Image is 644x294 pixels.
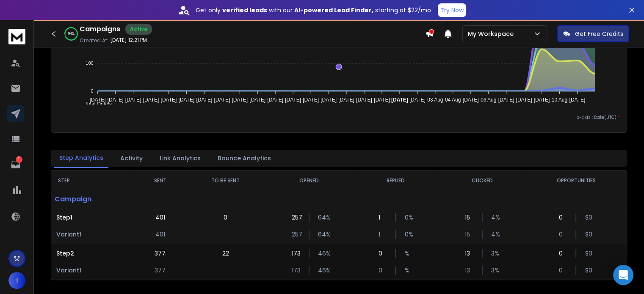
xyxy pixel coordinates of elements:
[196,97,213,103] tspan: [DATE]
[440,6,464,14] p: Try Now
[196,6,431,14] p: Get only with our starting at $22/mo
[318,249,326,258] p: 46 %
[491,230,500,239] p: 4 %
[185,170,266,191] th: TO BE SENT
[491,249,500,258] p: 3 %
[214,97,230,103] tspan: [DATE]
[409,97,426,103] tspan: [DATE]
[438,3,466,17] button: Try Now
[498,97,514,103] tspan: [DATE]
[439,170,525,191] th: CLICKED
[491,266,500,275] p: 3 %
[468,30,517,38] p: My Workspace
[285,97,301,103] tspan: [DATE]
[135,170,185,191] th: SENT
[155,230,165,239] p: 401
[90,97,106,103] tspan: [DATE]
[222,6,267,14] strong: verified leads
[558,230,567,239] p: 0
[125,97,141,103] tspan: [DATE]
[56,266,130,275] p: Variant 1
[404,230,413,239] p: 0 %
[558,249,567,258] p: 0
[463,97,479,103] tspan: [DATE]
[8,272,25,289] button: I
[303,97,319,103] tspan: [DATE]
[224,213,227,222] p: 0
[155,266,166,275] p: 377
[491,213,500,222] p: 4 %
[179,97,195,103] tspan: [DATE]
[161,97,177,103] tspan: [DATE]
[378,266,387,275] p: 0
[292,213,300,222] p: 257
[16,156,22,163] p: 1
[78,101,112,107] span: Total Opens
[558,266,567,275] p: 0
[585,249,593,258] p: $ 0
[465,266,473,275] p: 13
[143,97,159,103] tspan: [DATE]
[338,97,354,103] tspan: [DATE]
[51,191,135,208] p: Campaign
[155,213,165,222] p: 401
[213,149,276,168] button: Bounce Analytics
[222,249,229,258] p: 22
[585,266,593,275] p: $ 0
[108,97,124,103] tspan: [DATE]
[391,97,408,103] tspan: [DATE]
[427,97,443,103] tspan: 03 Aug
[378,230,387,239] p: 1
[481,97,496,103] tspan: 06 Aug
[294,6,373,14] strong: AI-powered Lead Finder,
[292,249,300,258] p: 173
[378,213,387,222] p: 1
[558,213,567,222] p: 0
[534,97,550,103] tspan: [DATE]
[80,37,108,44] p: Created At:
[7,156,24,173] a: 1
[465,230,473,239] p: 15
[51,170,135,191] th: STEP
[516,97,532,103] tspan: [DATE]
[292,230,300,239] p: 257
[569,97,586,103] tspan: [DATE]
[465,213,473,222] p: 15
[318,266,326,275] p: 46 %
[575,30,623,38] p: Get Free Credits
[613,265,633,285] div: Open Intercom Messenger
[115,149,148,168] button: Activity
[352,170,439,191] th: REPLIED
[54,148,108,168] button: Step Analytics
[318,213,326,222] p: 64 %
[8,29,25,44] img: logo
[292,266,300,275] p: 173
[155,249,166,258] p: 377
[56,213,130,222] p: Step 1
[86,60,94,66] tspan: 100
[91,88,94,93] tspan: 0
[404,249,413,258] p: %
[585,230,593,239] p: $ 0
[68,31,75,36] p: 94 %
[378,249,387,258] p: 0
[56,230,130,239] p: Variant 1
[232,97,248,103] tspan: [DATE]
[552,97,567,103] tspan: 10 Aug
[110,37,147,44] p: [DATE] 12:21 PM
[80,24,120,34] h1: Campaigns
[374,97,390,103] tspan: [DATE]
[465,249,473,258] p: 13
[268,97,284,103] tspan: [DATE]
[404,213,413,222] p: 0 %
[557,25,629,42] button: Get Free Credits
[266,170,352,191] th: OPENED
[155,149,206,168] button: Link Analytics
[318,230,326,239] p: 64 %
[525,170,627,191] th: OPPORTUNITIES
[321,97,337,103] tspan: [DATE]
[404,266,413,275] p: %
[356,97,372,103] tspan: [DATE]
